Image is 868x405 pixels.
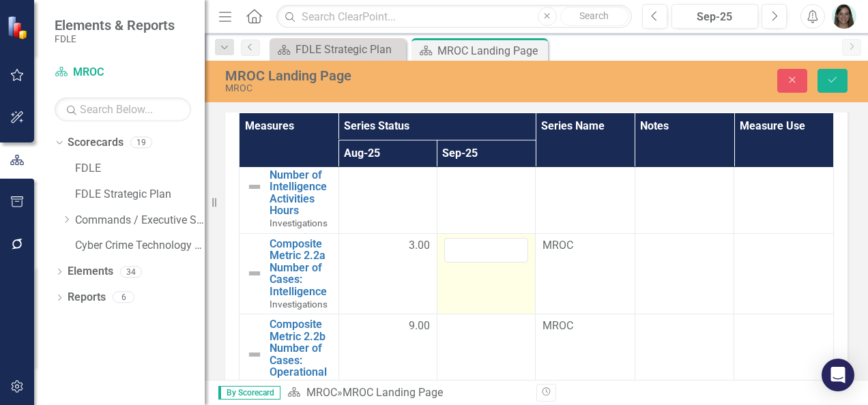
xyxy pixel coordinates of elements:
[130,137,152,149] div: 19
[306,386,337,399] a: MROC
[276,5,632,29] input: Search ClearPoint...
[246,179,263,195] img: Not Defined
[270,238,332,298] a: Composite Metric 2.2a Number of Cases: Intelligence
[287,385,526,401] div: »
[55,65,191,80] a: MROC
[343,386,443,399] div: MROC Landing Page
[832,4,856,29] img: Kristine Largaespada
[68,290,106,305] a: Reports
[7,15,31,39] img: ClearPoint Strategy
[75,238,205,254] a: Cyber Crime Technology & Telecommunications
[75,187,205,202] a: FDLE Strategic Plan
[68,135,124,151] a: Scorecards
[75,213,205,228] a: Commands / Executive Support Branch
[270,145,332,217] a: Composite Metric 2.1b Number of Intelligence Activities Hours
[270,217,328,228] span: Investigations
[75,161,205,177] a: FDLE
[409,318,430,334] span: 9.00
[55,33,175,44] small: FDLE
[437,42,545,59] div: MROC Landing Page
[270,379,328,390] span: Investigations
[55,17,175,33] span: Elements & Reports
[270,299,328,310] span: Investigations
[246,265,263,282] img: Not Defined
[68,264,113,280] a: Elements
[295,41,403,58] div: FDLE Strategic Plan
[560,7,628,26] button: Search
[55,97,191,121] input: Search Below...
[225,68,564,83] div: MROC Landing Page
[273,41,403,58] a: FDLE Strategic Plan
[218,386,280,400] span: By Scorecard
[579,10,609,21] span: Search
[542,318,628,334] span: MROC
[246,346,263,363] img: Not Defined
[120,266,142,277] div: 34
[542,238,628,254] span: MROC
[409,238,430,254] span: 3.00
[225,83,564,93] div: MROC
[676,9,753,25] div: Sep-25
[270,318,332,378] a: Composite Metric 2.2b Number of Cases: Operational
[113,292,134,303] div: 6
[671,4,758,29] button: Sep-25
[822,359,854,391] div: Open Intercom Messenger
